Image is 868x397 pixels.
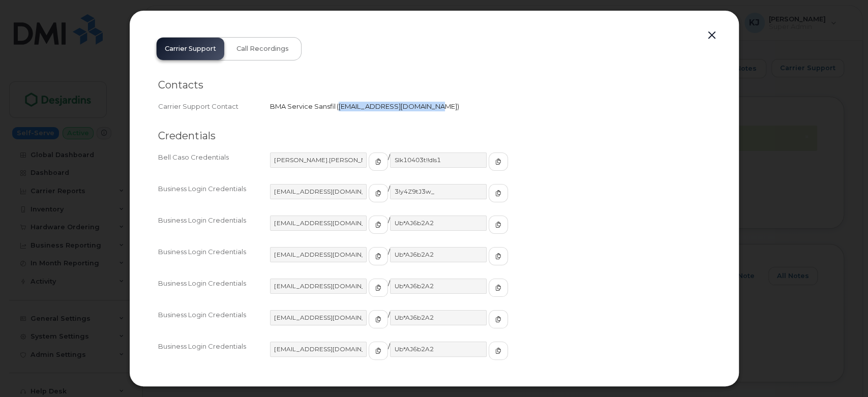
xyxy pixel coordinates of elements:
button: copy to clipboard [489,247,508,265]
button: copy to clipboard [489,152,508,171]
button: copy to clipboard [369,310,388,328]
div: Business Login Credentials [158,310,270,338]
span: Call Recordings [236,45,289,53]
button: copy to clipboard [369,279,388,297]
div: / [270,247,710,274]
button: copy to clipboard [369,184,388,202]
span: BMA Service Sansfil [270,102,336,110]
div: Business Login Credentials [158,184,270,211]
button: copy to clipboard [489,310,508,328]
button: copy to clipboard [489,342,508,360]
div: Bell Caso Credentials [158,152,270,180]
div: Business Login Credentials [158,216,270,243]
h2: Credentials [158,130,710,142]
div: Business Login Credentials [158,279,270,306]
div: / [270,216,710,243]
div: / [270,310,710,338]
button: copy to clipboard [369,342,388,360]
div: / [270,184,710,211]
div: / [270,279,710,306]
div: Business Login Credentials [158,247,270,274]
button: copy to clipboard [489,184,508,202]
button: copy to clipboard [369,247,388,265]
div: Carrier Support Contact [158,102,270,111]
div: Business Login Credentials [158,342,270,369]
button: copy to clipboard [489,216,508,234]
span: [EMAIL_ADDRESS][DOMAIN_NAME] [339,102,457,110]
div: / [270,342,710,369]
button: copy to clipboard [489,279,508,297]
button: copy to clipboard [369,152,388,171]
button: copy to clipboard [369,216,388,234]
h2: Contacts [158,79,710,91]
div: / [270,152,710,180]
